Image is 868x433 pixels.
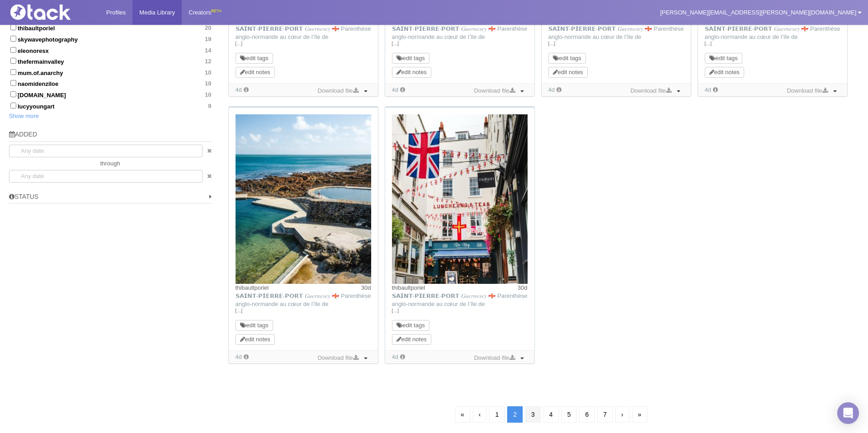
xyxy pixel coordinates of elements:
[392,86,398,93] time: Added: 10/10/2025, 14:47:59
[705,25,840,73] span: 𝗦𝗔𝗜𝗡𝗧-𝗣𝗜𝗘𝗥𝗥𝗘-𝗣𝗢𝗥𝗧 𝐺𝑢𝑒𝑟𝑛𝑒𝑠𝑒𝑦 🇬🇬 Parenthèse anglo-normande au cœur de l’île de [GEOGRAPHIC_DATA], à...
[392,284,425,291] a: thibaultporiel
[615,406,629,423] a: Next
[240,336,270,343] a: edit notes
[10,69,16,75] input: mum.of.anarchy10
[203,145,212,157] a: clear
[9,157,212,170] div: through
[208,103,211,110] span: 9
[705,86,711,93] time: Added: 10/10/2025, 14:47:54
[709,69,740,75] a: edit notes
[472,86,517,96] a: Download file
[9,170,203,183] input: Any date
[396,322,425,329] a: edit tags
[9,23,212,32] label: thibaultporiel
[211,6,222,16] div: BETA
[628,86,673,96] a: Download file
[525,406,541,423] a: 3
[9,46,212,55] label: eleonoresx
[315,353,360,363] a: Download file
[553,69,583,75] a: edit notes
[396,336,427,343] a: edit notes
[392,114,528,284] img: Image may contain: flag, chair, furniture, desk, table, united kingdom flag, person
[392,307,528,315] a: […]
[236,25,371,73] span: 𝗦𝗔𝗜𝗡𝗧-𝗣𝗜𝗘𝗥𝗥𝗘-𝗣𝗢𝗥𝗧 𝐺𝑢𝑒𝑟𝑛𝑒𝑠𝑒𝑦 🇬🇬 Parenthèse anglo-normande au cœur de l’île de [GEOGRAPHIC_DATA], à...
[392,40,528,48] a: […]
[396,55,425,61] a: edit tags
[236,40,371,48] a: […]
[10,36,16,42] input: skywavephotography19
[784,86,830,96] a: Download file
[579,406,594,423] a: 6
[236,292,371,340] span: 𝗦𝗔𝗜𝗡𝗧-𝗣𝗜𝗘𝗥𝗥𝗘-𝗣𝗢𝗥𝗧 𝐺𝑢𝑒𝑟𝑛𝑒𝑠𝑒𝑦 🇬🇬 Parenthèse anglo-normande au cœur de l’île de [GEOGRAPHIC_DATA], à...
[705,40,840,48] a: […]
[361,284,371,292] time: Posted: 14/09/2025, 14:33:23
[240,322,269,329] a: edit tags
[473,406,487,423] a: Previous
[9,79,212,88] label: naomidenziloe
[205,69,211,76] span: 10
[7,5,97,20] img: Tack
[489,406,505,423] a: 1
[9,56,212,66] label: thefermainvalley
[392,25,528,73] span: 𝗦𝗔𝗜𝗡𝗧-𝗣𝗜𝗘𝗥𝗥𝗘-𝗣𝗢𝗥𝗧 𝐺𝑢𝑒𝑟𝑛𝑒𝑠𝑒𝑦 🇬🇬 Parenthèse anglo-normande au cœur de l’île de [GEOGRAPHIC_DATA], à...
[9,145,203,157] input: Any date
[236,353,242,360] time: Added: 10/10/2025, 14:47:52
[561,406,577,423] a: 5
[240,55,269,61] a: edit tags
[518,284,528,292] time: Posted: 14/09/2025, 14:33:23
[632,406,647,423] a: Last
[205,58,211,65] span: 12
[396,69,427,75] a: edit notes
[236,114,371,284] img: Image may contain: nature, outdoors, scenery, water, waterfront, sky, summer, sea, horizon, perso...
[548,40,684,48] a: […]
[709,55,738,61] a: edit tags
[597,406,613,423] a: 7
[548,86,555,93] time: Added: 10/10/2025, 14:47:57
[9,68,212,77] label: mum.of.anarchy
[9,193,212,204] h5: Status
[240,69,270,75] a: edit notes
[205,80,211,87] span: 10
[9,90,212,99] label: [DOMAIN_NAME]
[205,47,211,54] span: 14
[236,86,242,93] time: Added: 10/10/2025, 14:48:01
[236,284,269,291] a: thibaultporiel
[205,24,211,32] span: 20
[392,292,528,340] span: 𝗦𝗔𝗜𝗡𝗧-𝗣𝗜𝗘𝗥𝗥𝗘-𝗣𝗢𝗥𝗧 𝐺𝑢𝑒𝑟𝑛𝑒𝑠𝑒𝑦 🇬🇬 Parenthèse anglo-normande au cœur de l’île de [GEOGRAPHIC_DATA], à...
[10,91,16,97] input: [DOMAIN_NAME]10
[10,24,16,30] input: thibaultporiel20
[9,113,39,119] a: Show more
[10,47,16,53] input: eleonoresx14
[10,103,16,108] input: lucyyoungart9
[472,353,517,363] a: Download file
[837,402,859,424] div: Open Intercom Messenger
[9,131,212,141] h5: Added
[205,36,211,43] span: 19
[9,101,212,110] label: lucyyoungart
[315,86,360,96] a: Download file
[553,55,581,61] a: edit tags
[543,406,559,423] a: 4
[507,406,523,423] a: 2
[205,91,211,99] span: 10
[455,406,470,423] a: First
[392,353,398,360] time: Added: 10/10/2025, 14:47:50
[203,170,212,183] a: clear
[9,34,212,43] label: skywavephotography
[236,307,371,315] a: […]
[548,25,684,73] span: 𝗦𝗔𝗜𝗡𝗧-𝗣𝗜𝗘𝗥𝗥𝗘-𝗣𝗢𝗥𝗧 𝐺𝑢𝑒𝑟𝑛𝑒𝑠𝑒𝑦 🇬🇬 Parenthèse anglo-normande au cœur de l’île de [GEOGRAPHIC_DATA], à...
[10,58,16,64] input: thefermainvalley12
[10,80,16,86] input: naomidenziloe10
